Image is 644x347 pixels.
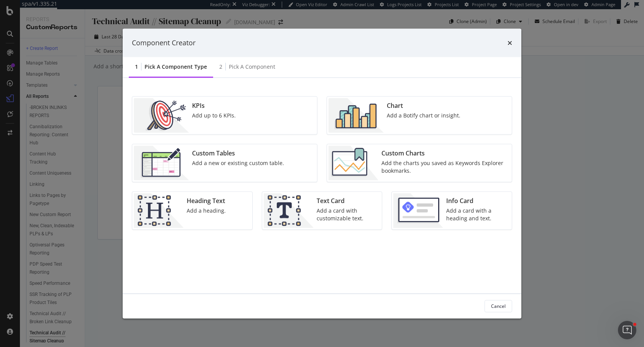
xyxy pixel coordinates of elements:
[145,63,207,70] div: Pick a Component type
[187,207,226,214] div: Add a heading.
[134,98,189,132] img: __UUOcd1.png
[134,145,189,180] img: CzM_nd8v.png
[192,101,236,110] div: KPIs
[192,111,236,119] div: Add up to 6 KPIs.
[329,98,384,132] img: BHjNRGjj.png
[387,111,460,119] div: Add a Botify chart or insight.
[132,38,195,48] div: Component Creator
[219,63,222,70] div: 2
[446,196,507,205] div: Info Card
[491,303,506,309] div: Cancel
[317,207,378,222] div: Add a card with customizable text.
[123,29,521,319] div: modal
[264,193,314,228] img: CIPqJSrR.png
[187,196,226,205] div: Heading Text
[134,193,184,228] img: CtJ9-kHf.png
[618,321,636,339] iframe: Intercom live chat
[381,149,507,157] div: Custom Charts
[393,193,443,228] img: 9fcGIRyhgxRLRpur6FCk681sBQ4rDmX99LnU5EkywwAAAAAElFTkSuQmCC
[317,196,378,205] div: Text Card
[508,38,512,48] div: times
[135,63,138,70] div: 1
[329,145,378,180] img: Chdk0Fza.png
[485,300,512,312] button: Cancel
[387,101,460,110] div: Chart
[192,159,284,167] div: Add a new or existing custom table.
[381,159,507,174] div: Add the charts you saved as Keywords Explorer bookmarks.
[446,207,507,222] div: Add a card with a heading and text.
[229,63,275,70] div: Pick a Component
[192,149,284,157] div: Custom Tables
